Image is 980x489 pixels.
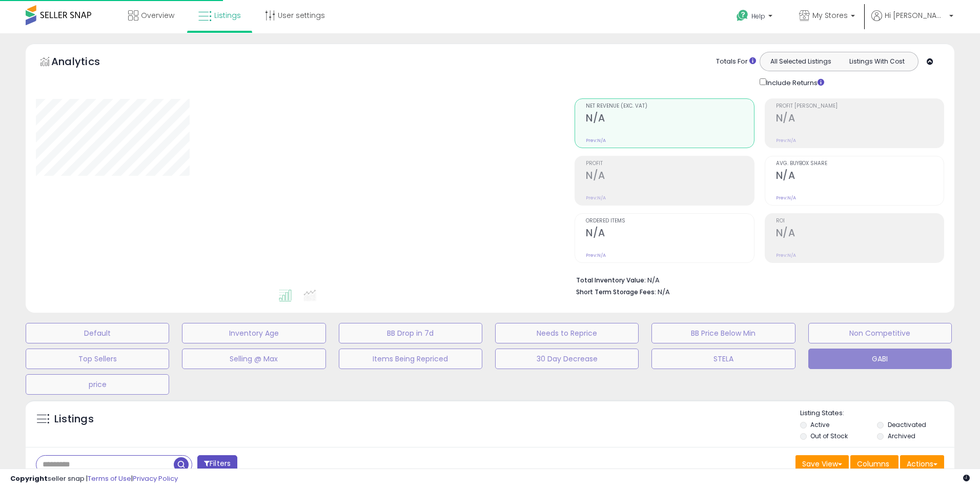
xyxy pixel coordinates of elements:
small: Prev: N/A [776,252,796,258]
span: Help [751,12,765,21]
span: My Stores [812,10,848,21]
a: Hi [PERSON_NAME] [871,10,953,33]
button: Needs to Reprice [495,323,639,343]
span: Hi [PERSON_NAME] [885,10,946,21]
h2: N/A [776,112,944,126]
span: Net Revenue (Exc. VAT) [586,104,753,109]
span: Listings [214,10,241,21]
span: Profit [PERSON_NAME] [776,104,944,109]
h5: Analytics [51,54,120,71]
a: Help [728,2,783,33]
button: Default [26,323,169,343]
h2: N/A [586,170,753,184]
b: Total Inventory Value: [576,276,646,284]
strong: Copyright [10,474,48,483]
b: Short Term Storage Fees: [576,288,656,296]
button: GABI [808,349,952,369]
button: price [26,374,169,395]
button: Listings With Cost [839,55,915,68]
span: Ordered Items [586,218,753,224]
i: Get Help [736,9,749,22]
button: BB Price Below Min [651,323,795,343]
button: Inventory Age [182,323,325,343]
h2: N/A [586,227,753,241]
small: Prev: N/A [586,252,606,258]
span: Profit [586,161,753,167]
h2: N/A [776,227,944,241]
small: Prev: N/A [586,195,606,201]
div: Totals For [716,57,756,67]
h2: N/A [776,170,944,184]
span: ROI [776,218,944,224]
button: Non Competitive [808,323,952,343]
span: Overview [141,10,174,21]
div: Include Returns [752,76,836,88]
h2: N/A [586,112,753,126]
button: BB Drop in 7d [339,323,482,343]
span: N/A [658,287,670,297]
button: Top Sellers [26,349,169,369]
button: 30 Day Decrease [495,349,639,369]
small: Prev: N/A [586,137,606,144]
span: Avg. Buybox Share [776,161,944,167]
small: Prev: N/A [776,137,796,144]
button: Items Being Repriced [339,349,482,369]
small: Prev: N/A [776,195,796,201]
div: seller snap | | [10,474,178,484]
button: Selling @ Max [182,349,325,369]
li: N/A [576,273,936,286]
button: All Selected Listings [763,55,839,68]
button: STELA [651,349,795,369]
